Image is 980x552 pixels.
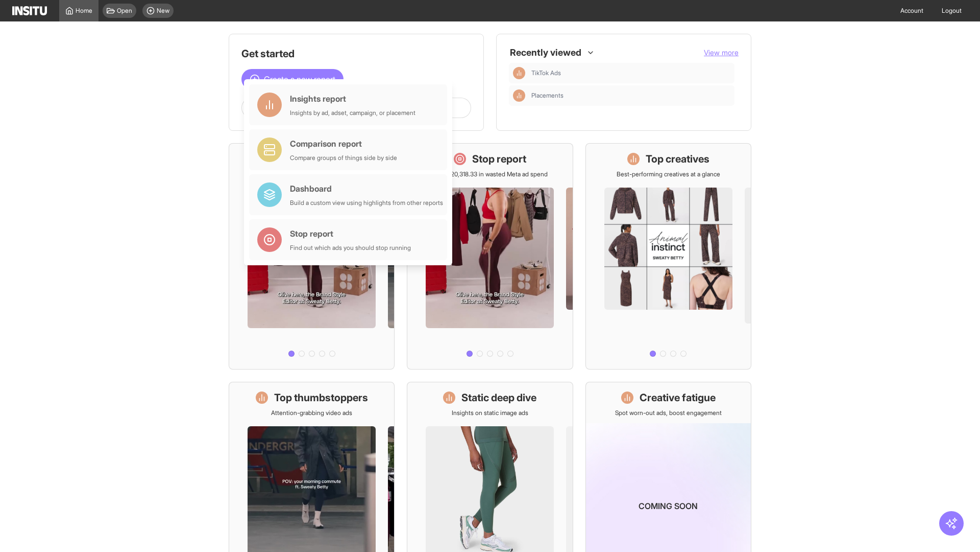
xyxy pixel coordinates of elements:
[76,7,92,15] span: Home
[531,69,561,77] span: TikTok Ads
[585,143,751,370] a: Top creativesBest-performing creatives at a glance
[290,137,397,150] div: Comparison report
[274,390,368,405] h1: Top thumbstoppers
[290,182,443,195] div: Dashboard
[513,67,525,79] div: Insights
[461,390,536,405] h1: Static deep dive
[290,93,415,105] div: Insights report
[290,244,411,252] div: Find out which ads you should stop running
[432,170,548,178] p: Save £20,318.33 in wasted Meta ad spend
[531,91,563,100] span: Placements
[472,152,526,166] h1: Stop report
[241,69,344,89] button: Create a new report
[264,73,335,85] span: Create a new report
[646,152,709,166] h1: Top creatives
[290,199,443,207] div: Build a custom view using highlights from other reports
[157,7,169,15] span: New
[12,6,47,15] img: Logo
[290,109,415,117] div: Insights by ad, adset, campaign, or placement
[290,227,411,240] div: Stop report
[117,7,132,15] span: Open
[407,143,573,370] a: Stop reportSave £20,318.33 in wasted Meta ad spend
[704,48,739,58] button: View more
[531,69,730,77] span: TikTok Ads
[290,154,397,162] div: Compare groups of things side by side
[531,91,730,100] span: Placements
[271,409,352,417] p: Attention-grabbing video ads
[617,170,720,178] p: Best-performing creatives at a glance
[513,89,525,102] div: Insights
[229,143,395,370] a: What's live nowSee all active ads instantly
[704,48,739,57] span: View more
[241,47,471,61] h1: Get started
[452,409,528,417] p: Insights on static image ads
